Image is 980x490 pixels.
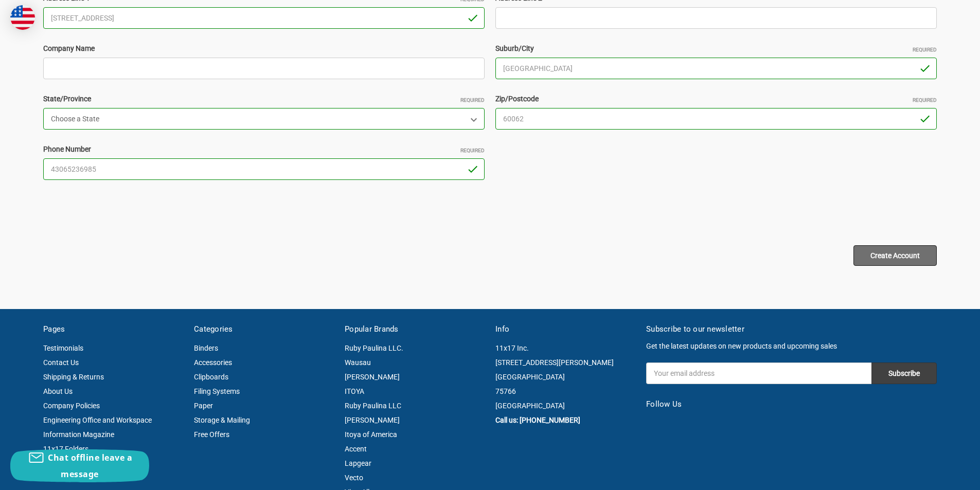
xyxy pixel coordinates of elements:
[43,144,485,155] label: Phone Number
[871,362,937,384] input: Subscribe
[194,416,250,424] a: Storage & Mailing
[345,358,371,367] a: Wausau
[495,43,937,54] label: Suburb/City
[345,387,364,395] a: ITOYA
[43,445,88,453] a: 11x17 Folders
[43,416,152,439] a: Engineering Office and Workspace Information Magazine
[913,46,937,53] small: Required
[495,341,635,413] address: 11x17 Inc. [STREET_ADDRESS][PERSON_NAME] [GEOGRAPHIC_DATA] 75766 [GEOGRAPHIC_DATA]
[43,43,485,54] label: Company Name
[495,416,580,424] a: Call us: [PHONE_NUMBER]
[345,445,367,453] a: Accent
[194,387,240,395] a: Filing Systems
[48,452,132,480] span: Chat offline leave a message
[194,344,218,352] a: Binders
[913,96,937,104] small: Required
[43,402,100,410] a: Company Policies
[853,245,937,266] input: Create Account
[646,323,937,335] h5: Subscribe to our newsletter
[646,362,871,384] input: Your email address
[43,323,183,335] h5: Pages
[194,323,334,335] h5: Categories
[345,402,401,410] a: Ruby Paulina LLC
[43,387,73,395] a: About Us
[345,416,400,424] a: [PERSON_NAME]
[895,462,980,490] iframe: Google Customer Reviews
[345,323,485,335] h5: Popular Brands
[194,358,232,367] a: Accessories
[460,147,485,154] small: Required
[43,194,200,234] iframe: reCAPTCHA
[460,96,485,104] small: Required
[345,430,397,439] a: Itoya of America
[194,373,228,381] a: Clipboards
[194,402,213,410] a: Paper
[345,474,363,482] a: Vecto
[10,449,149,482] button: Chat offline leave a message
[43,373,104,381] a: Shipping & Returns
[43,344,83,352] a: Testimonials
[495,323,635,335] h5: Info
[10,5,35,30] img: duty and tax information for United States
[345,459,371,467] a: Lapgear
[646,398,937,410] h5: Follow Us
[646,341,937,352] p: Get the latest updates on new products and upcoming sales
[43,94,485,104] label: State/Province
[345,373,400,381] a: [PERSON_NAME]
[194,430,229,439] a: Free Offers
[345,344,403,352] a: Ruby Paulina LLC.
[495,94,937,104] label: Zip/Postcode
[43,358,79,367] a: Contact Us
